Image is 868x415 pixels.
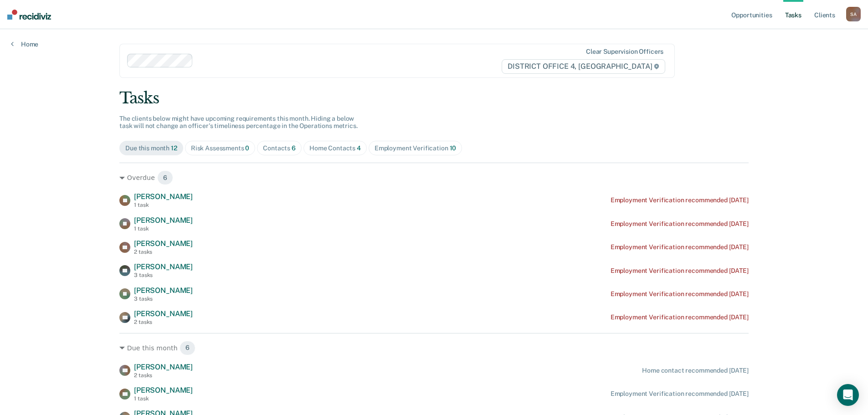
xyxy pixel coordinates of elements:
[502,59,665,74] span: DISTRICT OFFICE 4, [GEOGRAPHIC_DATA]
[157,170,173,185] span: 6
[134,386,193,395] span: [PERSON_NAME]
[134,319,193,325] div: 2 tasks
[119,89,749,108] div: Tasks
[119,170,749,185] div: Overdue 6
[134,309,193,318] span: [PERSON_NAME]
[134,395,193,402] div: 1 task
[134,363,193,371] span: [PERSON_NAME]
[134,262,193,271] span: [PERSON_NAME]
[357,144,361,152] span: 4
[611,313,749,321] div: Employment Verification recommended [DATE]
[191,144,250,152] div: Risk Assessments
[134,372,193,379] div: 2 tasks
[134,239,193,248] span: [PERSON_NAME]
[134,272,193,278] div: 3 tasks
[309,144,361,152] div: Home Contacts
[245,144,249,152] span: 0
[611,390,749,398] div: Employment Verification recommended [DATE]
[119,115,358,130] span: The clients below might have upcoming requirements this month. Hiding a below task will not chang...
[611,220,749,228] div: Employment Verification recommended [DATE]
[611,243,749,251] div: Employment Verification recommended [DATE]
[375,144,456,152] div: Employment Verification
[263,144,296,152] div: Contacts
[180,341,195,355] span: 6
[134,216,193,225] span: [PERSON_NAME]
[292,144,296,152] span: 6
[134,192,193,201] span: [PERSON_NAME]
[642,367,749,374] div: Home contact recommended [DATE]
[846,7,861,21] button: SA
[119,341,749,355] div: Due this month 6
[134,249,193,255] div: 2 tasks
[611,267,749,275] div: Employment Verification recommended [DATE]
[846,7,861,21] div: S A
[125,144,177,152] div: Due this month
[611,290,749,298] div: Employment Verification recommended [DATE]
[450,144,457,152] span: 10
[134,202,193,208] div: 1 task
[134,286,193,295] span: [PERSON_NAME]
[134,225,193,232] div: 1 task
[134,296,193,302] div: 3 tasks
[586,48,663,56] div: Clear supervision officers
[11,40,38,48] a: Home
[171,144,177,152] span: 12
[611,196,749,204] div: Employment Verification recommended [DATE]
[837,384,859,406] div: Open Intercom Messenger
[7,10,51,20] img: Recidiviz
